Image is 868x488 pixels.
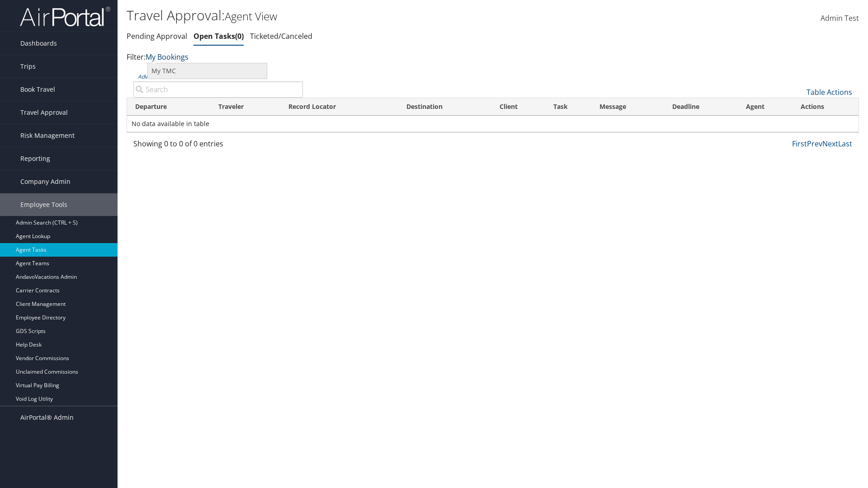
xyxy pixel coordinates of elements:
[127,52,615,63] p: Filter:
[398,98,491,116] th: Destination: activate to sort column ascending
[545,98,591,116] th: Task: activate to sort column ascending
[250,31,312,41] a: Ticketed/Canceled
[225,9,277,23] small: Agent View
[20,32,57,55] span: Dashboards
[20,101,68,124] span: Travel Approval
[822,139,838,149] a: Next
[127,116,859,132] td: No data available in table
[148,63,267,79] a: My TMC
[127,98,210,116] th: Departure: activate to sort column descending
[664,98,737,116] th: Deadline: activate to sort column ascending
[146,52,189,62] a: My Bookings
[235,31,244,41] span: 0
[280,98,398,116] th: Record Locator: activate to sort column ascending
[20,147,50,170] span: Reporting
[821,13,859,23] span: Admin Test
[20,78,55,101] span: Book Travel
[821,5,859,33] a: Admin Test
[133,81,303,98] input: Advanced Search
[138,73,182,80] a: Advanced Search
[20,170,71,193] span: Company Admin
[491,98,545,116] th: Client: activate to sort column ascending
[193,31,244,41] a: Open Tasks0
[792,139,807,149] a: First
[20,6,110,27] img: airportal-logo.png
[591,98,664,116] th: Message: activate to sort column ascending
[807,87,852,97] a: Table Actions
[20,406,74,429] span: AirPortal® Admin
[127,31,187,41] a: Pending Approval
[838,139,852,149] a: Last
[20,55,36,78] span: Trips
[807,139,822,149] a: Prev
[793,98,859,116] th: Actions
[133,138,303,154] div: Showing 0 to 0 of 0 entries
[738,98,793,116] th: Agent: activate to sort column ascending
[210,98,280,116] th: Traveler: activate to sort column ascending
[20,124,75,147] span: Risk Management
[20,193,67,216] span: Employee Tools
[127,6,615,25] h1: Travel Approval:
